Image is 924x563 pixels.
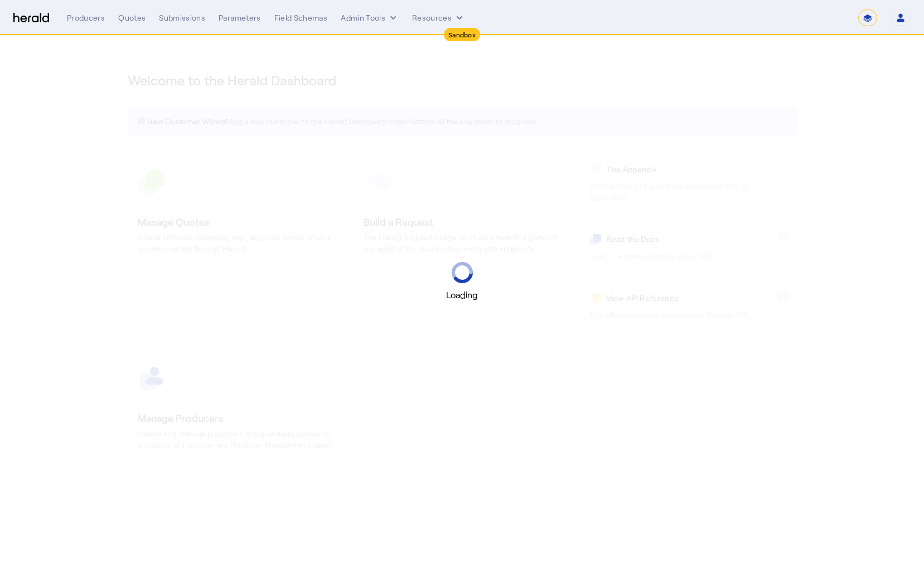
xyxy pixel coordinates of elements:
[13,13,49,23] img: Herald Logo
[274,12,328,23] div: Field Schemas
[412,12,465,23] button: Resources dropdown menu
[118,12,146,23] div: Quotes
[219,12,261,23] div: Parameters
[341,12,399,23] button: internal dropdown menu
[159,12,205,23] div: Submissions
[67,12,105,23] div: Producers
[444,28,480,41] div: Sandbox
